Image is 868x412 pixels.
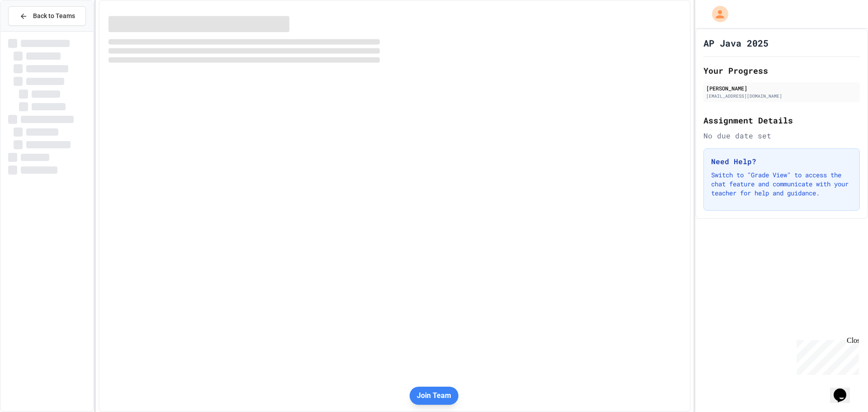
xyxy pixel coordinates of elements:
[703,4,731,24] div: My Account
[703,114,860,127] h2: Assignment Details
[703,64,860,77] h2: Your Progress
[706,93,857,99] div: [EMAIL_ADDRESS][DOMAIN_NAME]
[410,387,458,405] button: Join Team
[33,11,75,21] span: Back to Teams
[711,170,852,198] p: Switch to "Grade View" to access the chat feature and communicate with your teacher for help and ...
[706,84,857,92] div: [PERSON_NAME]
[793,336,859,375] iframe: chat widget
[711,156,852,167] h3: Need Help?
[4,4,62,57] div: Chat with us now!Close
[830,376,859,403] iframe: chat widget
[703,37,769,49] h1: AP Java 2025
[703,130,860,141] div: No due date set
[8,6,86,26] button: Back to Teams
